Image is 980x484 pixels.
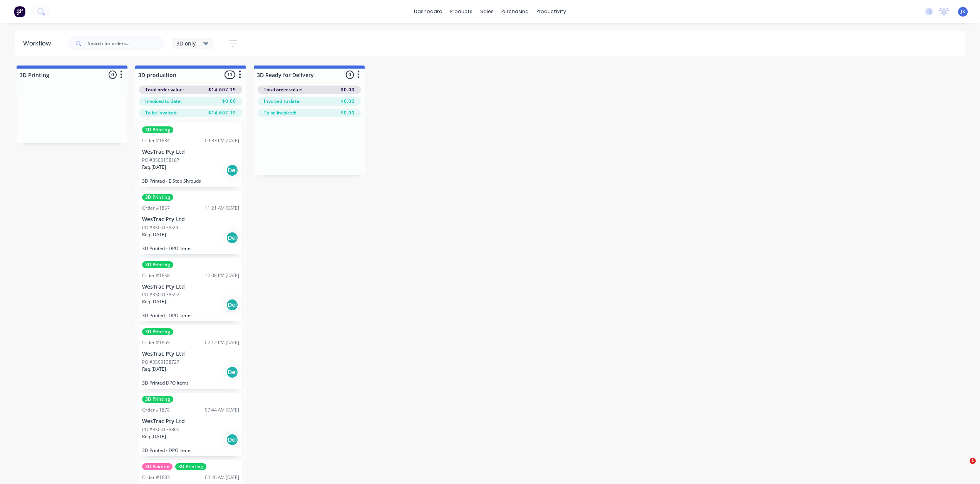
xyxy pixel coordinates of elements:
[264,98,300,105] span: Invoiced to date:
[142,380,239,386] p: 3D Printed DPO Items
[341,98,355,105] span: $0.00
[23,39,55,48] div: Workflow
[145,98,182,105] span: Invoiced to date:
[142,216,239,223] p: WesTrac Pty Ltd
[205,339,239,346] div: 02:12 PM [DATE]
[264,109,296,116] span: To be invoiced:
[205,137,239,144] div: 09:33 PM [DATE]
[142,433,166,440] p: Req. [DATE]
[14,6,25,17] img: Factory
[142,164,166,171] p: Req. [DATE]
[142,178,239,184] p: 3D Printed - E Stop Shrouds
[476,6,498,17] div: sales
[208,109,236,116] span: $14,607.19
[142,194,173,201] div: 3D Printing
[142,328,173,335] div: 3D Printing
[226,164,238,176] div: Del
[226,434,238,446] div: Del
[175,463,206,470] div: 3D Printing
[222,98,236,105] span: $0.00
[142,284,239,290] p: WesTrac Pty Ltd
[142,149,239,155] p: WesTrac Pty Ltd
[142,463,173,470] div: 3D Painted
[410,6,446,17] a: dashboard
[142,137,170,144] div: Order #1834
[226,232,238,244] div: Del
[142,396,173,403] div: 3D Printing
[446,6,476,17] div: products
[341,86,355,93] span: $0.00
[142,291,179,298] p: PO #3500138592
[139,325,242,389] div: 3D PrintingOrder #186502:12 PM [DATE]WesTrac Pty LtdPO #3500138727Req.[DATE]Del3D Printed DPO Items
[88,36,164,51] input: Search for orders...
[142,245,239,251] p: 3D Printed - DPO Items
[142,426,179,433] p: PO #3500138869
[970,458,976,464] span: 1
[142,205,170,212] div: Order #1857
[142,447,239,453] p: 3D Printed - DPO Items
[142,126,173,133] div: 3D Printing
[226,366,238,378] div: Del
[139,191,242,254] div: 3D PrintingOrder #185711:21 AM [DATE]WesTrac Pty LtdPO #3500138596Req.[DATE]Del3D Printed - DPO I...
[142,313,239,318] p: 3D Printed - DPO Items
[139,123,242,187] div: 3D PrintingOrder #183409:33 PM [DATE]WesTrac Pty LtdPO #3500138187Req.[DATE]Del3D Printed - E Sto...
[208,86,236,93] span: $14,607.19
[954,458,972,476] iframe: Intercom live chat
[961,8,965,15] span: JK
[264,86,302,93] span: Total order value:
[139,258,242,322] div: 3D PrintingOrder #185812:08 PM [DATE]WesTrac Pty LtdPO #3500138592Req.[DATE]Del3D Printed - DPO I...
[142,298,166,305] p: Req. [DATE]
[142,339,170,346] div: Order #1865
[205,474,239,481] div: 04:46 AM [DATE]
[205,272,239,279] div: 12:08 PM [DATE]
[226,299,238,311] div: Del
[139,393,242,456] div: 3D PrintingOrder #187807:44 AM [DATE]WesTrac Pty LtdPO #3500138869Req.[DATE]Del3D Printed - DPO I...
[142,418,239,425] p: WesTrac Pty Ltd
[142,261,173,268] div: 3D Printing
[145,109,178,116] span: To be invoiced:
[142,231,166,238] p: Req. [DATE]
[142,272,170,279] div: Order #1858
[341,109,355,116] span: $0.00
[142,224,179,231] p: PO #3500138596
[205,407,239,413] div: 07:44 AM [DATE]
[205,205,239,212] div: 11:21 AM [DATE]
[176,39,196,47] span: 3D only
[533,6,570,17] div: productivity
[142,366,166,373] p: Req. [DATE]
[142,359,179,366] p: PO #3500138727
[142,351,239,357] p: WesTrac Pty Ltd
[142,474,170,481] div: Order #1883
[142,157,179,164] p: PO #3500138187
[145,86,184,93] span: Total order value:
[498,6,533,17] div: purchasing
[142,407,170,413] div: Order #1878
